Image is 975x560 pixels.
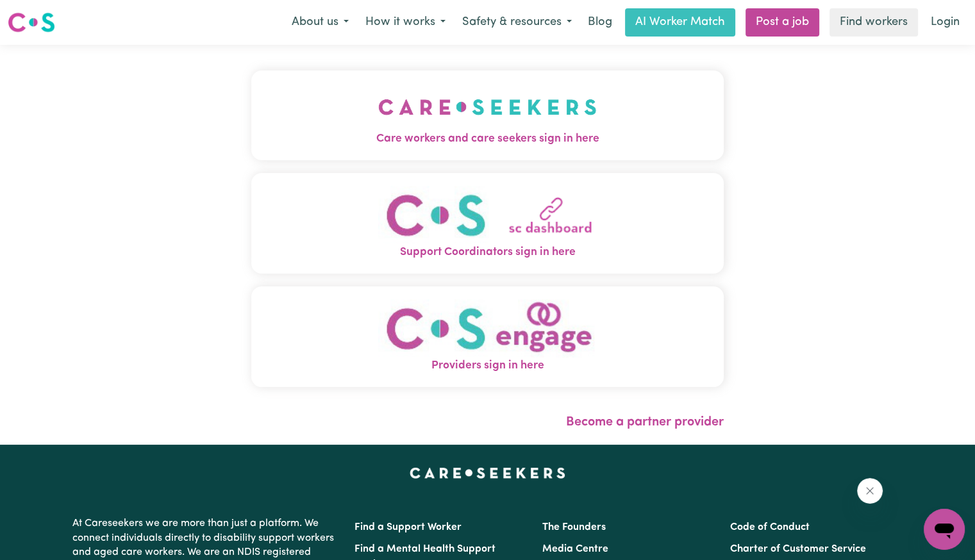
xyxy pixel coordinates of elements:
img: Careseekers logo [8,11,55,34]
a: Blog [580,8,620,37]
button: About us [283,9,357,36]
button: Providers sign in here [251,286,724,387]
button: Safety & resources [454,9,580,36]
span: Care workers and care seekers sign in here [251,131,724,147]
a: Charter of Customer Service [730,544,866,554]
span: Providers sign in here [251,358,724,374]
a: The Founders [542,522,606,532]
iframe: Button to launch messaging window [924,509,965,550]
a: Careseekers home page [410,468,565,478]
iframe: Close message [857,478,883,504]
a: AI Worker Match [625,8,735,37]
a: Become a partner provider [566,416,724,429]
button: How it works [357,9,454,36]
a: Find workers [829,8,918,37]
a: Careseekers logo [8,8,55,37]
a: Post a job [746,8,819,37]
a: Find a Support Worker [354,522,462,532]
button: Support Coordinators sign in here [251,173,724,274]
a: Login [923,8,967,37]
button: Care workers and care seekers sign in here [251,70,724,160]
a: Media Centre [542,544,608,554]
span: Support Coordinators sign in here [251,244,724,261]
span: Need any help? [8,9,78,19]
a: Code of Conduct [730,522,810,532]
